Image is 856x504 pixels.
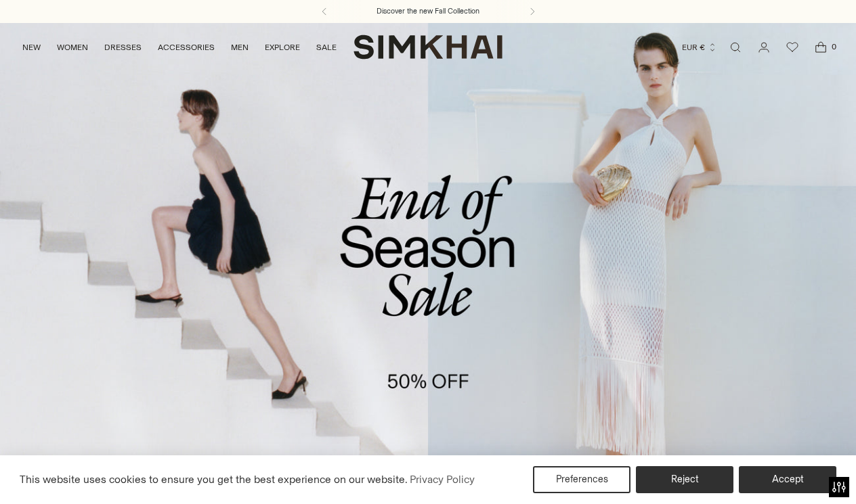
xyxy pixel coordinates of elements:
[377,6,479,17] a: Discover the new Fall Collection
[722,34,749,61] a: Open search modal
[739,466,836,493] button: Accept
[316,32,337,62] a: SALE
[828,41,840,53] span: 0
[788,440,842,490] iframe: Gorgias live chat messenger
[265,32,300,62] a: EXPLORE
[57,32,88,62] a: WOMEN
[20,473,408,486] span: This website uses cookies to ensure you get the best experience on our website.
[636,466,733,493] button: Reject
[682,32,717,62] button: EUR €
[750,34,777,61] a: Go to the account page
[408,469,477,490] a: Privacy Policy (opens in a new tab)
[231,32,249,62] a: MEN
[779,34,806,61] a: Wishlist
[104,32,142,62] a: DRESSES
[354,34,502,60] a: SIMKHAI
[807,34,834,61] a: Open cart modal
[158,32,215,62] a: ACCESSORIES
[533,466,630,493] button: Preferences
[22,32,41,62] a: NEW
